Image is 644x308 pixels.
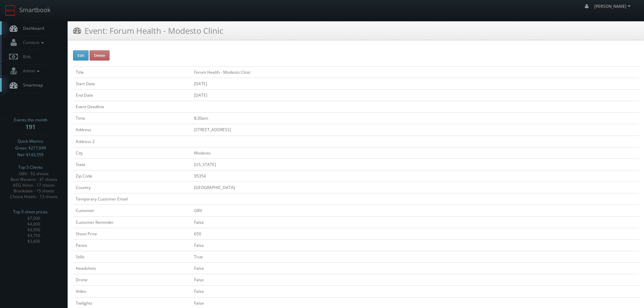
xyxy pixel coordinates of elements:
td: City [73,147,191,159]
td: Forum Health - Modesto Clinic [191,66,639,78]
td: Modesto [191,147,639,159]
td: Stills [73,251,191,262]
td: [STREET_ADDRESS] [191,124,639,136]
td: Title [73,66,191,78]
button: Edit [73,50,89,61]
button: Delete [90,50,110,61]
td: Customer Reminder [73,216,191,228]
span: Net: $143,555 [17,151,44,158]
span: Bids [20,54,31,60]
span: Top 5 Clients [18,164,43,171]
span: Smartmap [20,82,43,88]
span: Contacts [20,40,46,45]
td: Video [73,286,191,297]
td: Shoot Price [73,228,191,239]
td: 650 [191,228,639,239]
td: 8:30am [191,113,639,124]
strong: 191 [25,123,35,131]
td: State [73,159,191,170]
h3: Event: Forum Health - Modesto Clinic [73,25,223,37]
td: [GEOGRAPHIC_DATA] [191,182,639,193]
td: [DATE] [191,78,639,89]
span: Top 5 shoot prices [13,209,48,215]
td: Address [73,124,191,136]
td: False [191,263,639,274]
td: Customer [73,205,191,216]
td: Temporary Customer Email [73,193,191,205]
td: Time [73,113,191,124]
span: Gross: $217,049 [15,145,46,151]
td: False [191,286,639,297]
td: Zip Code [73,170,191,182]
span: Admin [20,68,41,74]
span: Quick Metrics [18,138,43,145]
td: True [191,251,639,262]
td: Country [73,182,191,193]
td: Drone [73,274,191,286]
span: Events this month [14,117,47,123]
td: False [191,216,639,228]
td: False [191,239,639,251]
td: Headshots [73,263,191,274]
td: False [191,274,639,286]
span: [PERSON_NAME] [594,3,633,9]
td: GBV [191,205,639,216]
td: Event Deadline [73,101,191,113]
td: Address 2 [73,136,191,147]
img: smartbook-logo.png [5,5,16,16]
td: Start Date [73,78,191,89]
td: Panos [73,239,191,251]
td: [DATE] [191,89,639,101]
td: 95354 [191,170,639,182]
td: End Date [73,89,191,101]
td: [US_STATE] [191,159,639,170]
span: Dashboard [20,25,44,31]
